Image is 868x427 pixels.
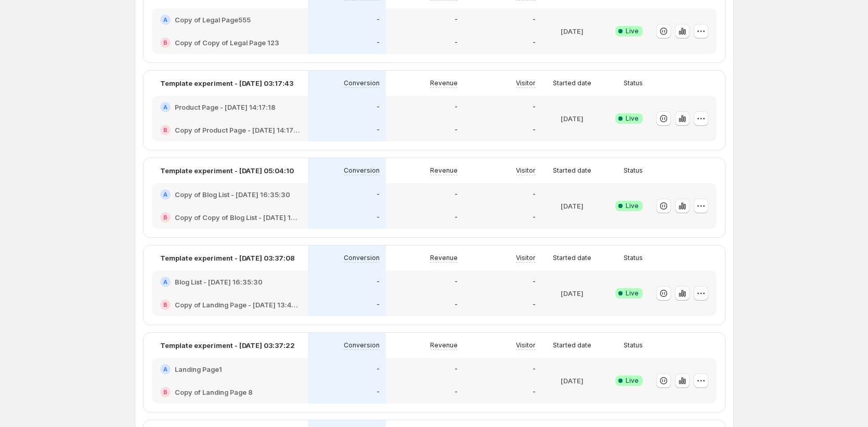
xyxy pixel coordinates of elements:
h2: B [163,40,167,46]
p: [DATE] [561,201,584,211]
h2: Copy of Copy of Blog List - [DATE] 16:35:30 [175,212,300,223]
p: [DATE] [561,26,584,36]
p: - [533,301,536,309]
p: - [377,388,380,396]
p: - [533,388,536,396]
p: - [533,365,536,373]
p: - [533,103,536,111]
h2: Copy of Product Page - [DATE] 14:17:18 [175,125,300,135]
p: Started date [553,341,591,350]
p: - [377,365,380,373]
p: - [377,278,380,286]
p: - [533,213,536,222]
h2: Copy of Copy of Legal Page 123 [175,37,279,48]
p: Template experiment - [DATE] 05:04:10 [160,165,294,176]
h2: A [163,191,167,198]
p: - [377,301,380,309]
p: Conversion [344,341,380,350]
h2: A [163,279,167,285]
p: Revenue [430,79,458,87]
p: - [455,126,458,134]
p: - [455,301,458,309]
p: - [533,38,536,47]
h2: B [163,302,167,308]
h2: Blog List - [DATE] 16:35:30 [175,277,263,287]
p: Conversion [344,79,380,87]
p: - [455,388,458,396]
h2: B [163,214,167,221]
p: Revenue [430,166,458,175]
h2: A [163,366,167,372]
p: Visitor [516,79,536,87]
h2: Product Page - [DATE] 14:17:18 [175,102,276,112]
p: Started date [553,79,591,87]
p: Template experiment - [DATE] 03:37:08 [160,253,295,263]
p: - [455,213,458,222]
span: Live [626,202,639,210]
p: - [377,213,380,222]
p: [DATE] [561,288,584,299]
h2: Copy of Legal Page555 [175,15,251,25]
p: - [377,190,380,199]
p: - [533,278,536,286]
h2: Copy of Landing Page - [DATE] 13:41:27 [175,300,300,310]
p: - [377,126,380,134]
h2: Copy of Landing Page 8 [175,387,253,397]
p: - [455,38,458,47]
p: Visitor [516,254,536,262]
span: Live [626,377,639,385]
p: Status [624,341,643,350]
p: Status [624,79,643,87]
h2: A [163,104,167,110]
h2: Landing Page1 [175,364,222,374]
h2: A [163,17,167,23]
p: - [455,103,458,111]
p: Started date [553,254,591,262]
p: - [533,16,536,24]
p: - [455,278,458,286]
p: - [533,190,536,199]
p: - [455,190,458,199]
p: Visitor [516,166,536,175]
p: - [455,365,458,373]
p: Status [624,166,643,175]
p: Conversion [344,254,380,262]
p: Revenue [430,254,458,262]
span: Live [626,289,639,297]
p: Conversion [344,166,380,175]
p: - [377,38,380,47]
p: - [455,16,458,24]
p: - [533,126,536,134]
p: [DATE] [561,376,584,386]
p: - [377,16,380,24]
p: - [377,103,380,111]
h2: B [163,389,167,395]
h2: B [163,127,167,133]
p: Template experiment - [DATE] 03:17:43 [160,78,293,88]
p: Started date [553,166,591,175]
h2: Copy of Blog List - [DATE] 16:35:30 [175,189,290,200]
p: [DATE] [561,113,584,124]
p: Status [624,254,643,262]
span: Live [626,27,639,35]
p: Revenue [430,341,458,350]
p: Template experiment - [DATE] 03:37:22 [160,340,295,351]
p: Visitor [516,341,536,350]
span: Live [626,114,639,123]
